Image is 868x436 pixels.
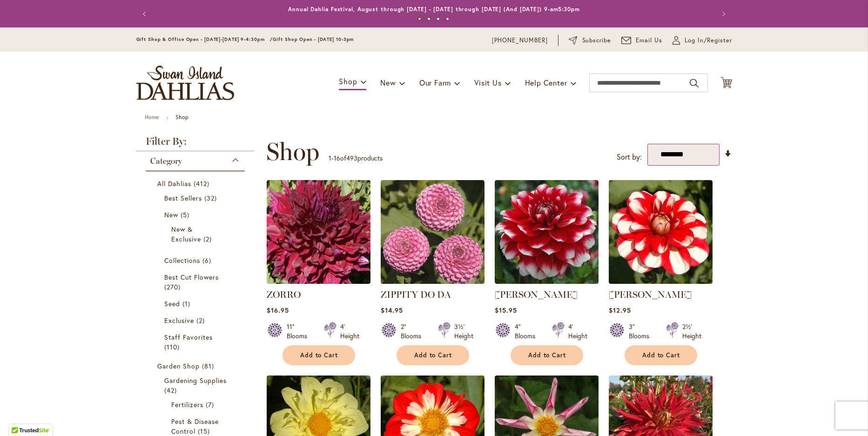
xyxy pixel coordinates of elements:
[381,180,484,284] img: ZIPPITY DO DA
[171,400,222,409] a: Fertilizers
[157,179,236,188] a: All Dahlias
[164,273,219,282] span: Best Cut Flowers
[511,345,583,365] button: Add to Cart
[340,322,359,341] div: 4' Height
[164,385,179,395] span: 42
[164,299,229,309] a: Seed
[346,154,357,162] span: 493
[528,351,566,359] span: Add to Cart
[273,36,354,42] span: Gift Shop Open - [DATE] 10-3pm
[164,210,229,220] a: New
[401,322,427,341] div: 2" Blooms
[414,351,452,359] span: Add to Cart
[164,272,229,292] a: Best Cut Flowers
[164,299,180,308] span: Seed
[164,282,183,292] span: 270
[150,156,182,166] span: Category
[157,362,200,370] span: Garden Shop
[474,78,501,87] span: Visit Us
[202,361,216,371] span: 81
[609,289,692,300] a: [PERSON_NAME]
[381,289,451,300] a: ZIPPITY DO DA
[437,17,440,20] button: 3 of 4
[171,225,201,243] span: New & Exclusive
[164,255,229,265] a: Collections
[492,36,548,45] a: [PHONE_NUMBER]
[182,299,193,309] span: 1
[136,36,273,42] span: Gift Shop & Office Open - [DATE]-[DATE] 9-4:30pm /
[287,322,313,341] div: 11" Blooms
[198,426,212,436] span: 15
[204,193,219,203] span: 32
[267,289,301,300] a: ZORRO
[609,306,631,315] span: $12.95
[203,234,214,244] span: 2
[685,36,732,45] span: Log In/Register
[136,66,234,100] a: store logo
[609,180,713,284] img: YORO KOBI
[569,36,611,45] a: Subscribe
[568,322,587,341] div: 4' Height
[381,277,484,286] a: ZIPPITY DO DA
[164,210,178,219] span: New
[267,277,370,286] a: Zorro
[196,315,207,325] span: 2
[283,345,355,365] button: Add to Cart
[609,277,713,286] a: YORO KOBI
[175,114,188,121] strong: Shop
[380,78,396,87] span: New
[164,194,202,202] span: Best Sellers
[636,36,662,45] span: Email Us
[288,6,580,13] a: Annual Dahlia Festival, August through [DATE] - [DATE] through [DATE] (And [DATE]) 9-am5:30pm
[145,114,159,121] a: Home
[625,345,697,365] button: Add to Cart
[164,376,227,385] span: Gardening Supplies
[267,306,289,315] span: $16.95
[164,332,229,352] a: Staff Favorites
[300,351,338,359] span: Add to Cart
[164,333,213,342] span: Staff Favorites
[515,322,541,341] div: 4" Blooms
[621,36,662,45] a: Email Us
[164,193,229,203] a: Best Sellers
[7,403,33,429] iframe: Launch Accessibility Center
[171,400,204,409] span: Fertilizers
[495,289,578,300] a: [PERSON_NAME]
[194,179,212,188] span: 412
[682,322,701,341] div: 2½' Height
[381,306,403,315] span: $14.95
[642,351,680,359] span: Add to Cart
[713,5,732,23] button: Next
[136,5,155,23] button: Previous
[164,316,194,325] span: Exclusive
[267,180,370,284] img: Zorro
[164,315,229,325] a: Exclusive
[171,417,219,436] span: Pest & Disease Control
[419,78,451,87] span: Our Farm
[525,78,567,87] span: Help Center
[397,345,469,365] button: Add to Cart
[157,361,236,371] a: Garden Shop
[266,138,319,166] span: Shop
[181,210,192,220] span: 5
[582,36,612,45] span: Subscribe
[164,376,229,395] a: Gardening Supplies
[617,148,642,166] label: Sort by:
[157,179,192,188] span: All Dahlias
[171,224,222,244] a: New &amp; Exclusive
[629,322,655,341] div: 3" Blooms
[334,154,340,162] span: 16
[329,151,383,166] p: - of products
[418,17,421,20] button: 1 of 4
[339,76,357,86] span: Shop
[329,154,331,162] span: 1
[495,306,517,315] span: $15.95
[446,17,449,20] button: 4 of 4
[206,400,216,409] span: 7
[171,416,222,436] a: Pest &amp; Disease Control
[164,256,201,265] span: Collections
[495,180,599,284] img: ZAKARY ROBERT
[427,17,431,20] button: 2 of 4
[164,342,182,352] span: 110
[136,136,255,151] strong: Filter By:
